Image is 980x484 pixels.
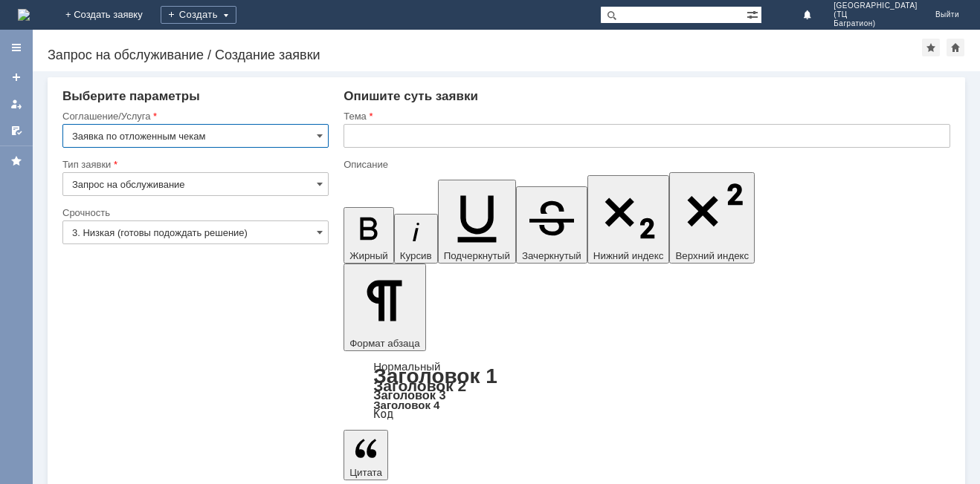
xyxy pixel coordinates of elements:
[344,430,388,480] button: Цитата
[18,9,30,21] img: logo
[62,89,200,103] span: Выберите параметры
[344,264,425,351] button: Формат абзаца
[349,467,382,478] span: Цитата
[522,250,581,261] span: Зачеркнутый
[4,92,28,116] a: Мои заявки
[62,208,326,218] div: Срочность
[834,1,918,10] span: [GEOGRAPHIC_DATA]
[344,207,394,264] button: Жирный
[344,160,947,169] div: Описание
[587,175,670,264] button: Нижний индекс
[516,186,587,264] button: Зачеркнутый
[373,364,497,387] a: Заголовок 1
[593,250,664,261] span: Нижний индекс
[394,214,438,264] button: Курсив
[4,119,28,143] a: Мои согласования
[349,250,388,261] span: Жирный
[747,7,761,21] span: Расширенный поиск
[438,180,516,264] button: Подчеркнутый
[62,111,326,121] div: Соглашение/Услуга
[373,399,439,411] a: Заголовок 4
[62,160,326,169] div: Тип заявки
[4,65,28,89] a: Создать заявку
[344,111,947,121] div: Тема
[669,172,755,264] button: Верхний индекс
[373,388,445,402] a: Заголовок 3
[48,48,922,62] div: Запрос на обслуживание / Создание заявки
[344,362,950,419] div: Формат абзаца
[444,250,510,261] span: Подчеркнутый
[400,250,432,261] span: Курсив
[373,377,466,394] a: Заголовок 2
[18,9,30,21] a: Перейти на домашнюю страницу
[373,408,393,421] a: Код
[373,360,440,373] a: Нормальный
[922,39,940,56] div: Добавить в избранное
[675,250,749,261] span: Верхний индекс
[947,39,964,56] div: Сделать домашней страницей
[349,338,419,349] span: Формат абзаца
[834,10,918,19] span: (ТЦ
[834,19,918,28] span: Багратион)
[161,6,236,24] div: Создать
[344,89,478,103] span: Опишите суть заявки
